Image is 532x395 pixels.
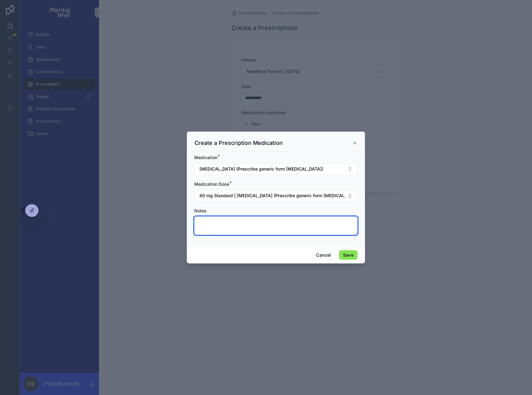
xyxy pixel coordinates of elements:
[339,250,358,260] button: Save
[194,155,217,160] span: Medication
[195,139,283,147] h3: Create a Prescription Medication
[199,193,345,199] span: 60 mg Standard | [MEDICAL_DATA] (Prescribe generic form [MEDICAL_DATA])
[194,163,358,175] button: Select Button
[194,181,229,187] span: Medication Dose
[194,208,207,213] span: Notes
[194,190,358,202] button: Select Button
[312,250,335,260] button: Cancel
[199,166,323,172] span: [MEDICAL_DATA] (Prescribe generic form [MEDICAL_DATA])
